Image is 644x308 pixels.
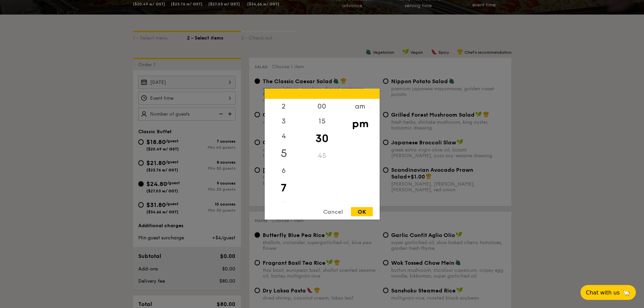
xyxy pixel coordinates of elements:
[351,207,373,216] div: OK
[622,289,630,297] span: 🦙
[265,178,303,197] div: 7
[265,114,303,128] div: 3
[303,114,341,128] div: 15
[265,163,303,178] div: 6
[265,128,303,143] div: 4
[303,148,341,163] div: 45
[265,197,303,212] div: 8
[303,99,341,114] div: 00
[580,285,636,300] button: Chat with us🦙
[303,128,341,148] div: 30
[265,143,303,163] div: 5
[341,114,379,133] div: pm
[316,207,350,216] div: Cancel
[586,289,620,296] span: Chat with us
[265,99,303,114] div: 2
[341,99,379,114] div: am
